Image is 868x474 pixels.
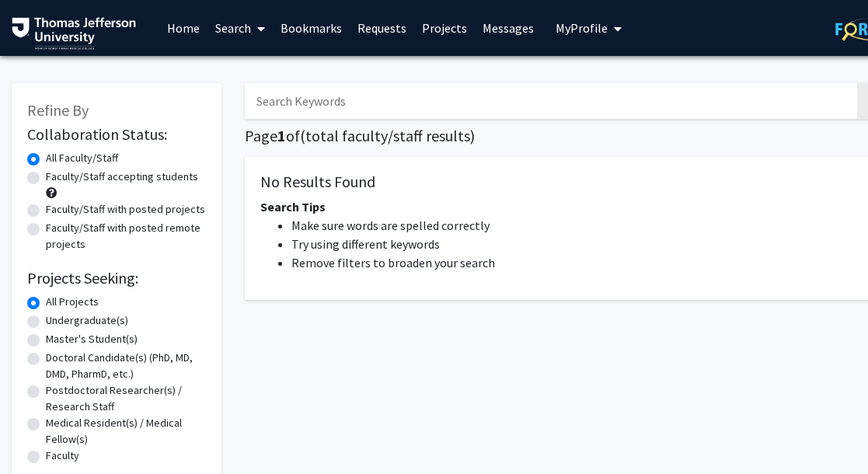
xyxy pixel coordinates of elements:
label: Faculty/Staff with posted projects [46,201,205,218]
iframe: Chat [802,404,856,462]
label: Faculty [46,448,79,464]
label: Medical Resident(s) / Medical Fellow(s) [46,415,206,448]
h2: Projects Seeking: [27,269,206,288]
a: Projects [414,1,475,55]
label: Faculty/Staff accepting students [46,169,198,185]
a: Messages [475,1,542,55]
label: Master's Student(s) [46,331,138,347]
span: Refine By [27,100,89,120]
label: Undergraduate(s) [46,312,128,329]
span: 1 [277,126,286,145]
label: All Faculty/Staff [46,150,118,166]
a: Home [159,1,207,55]
label: Faculty/Staff with posted remote projects [46,220,206,253]
input: Search Keywords [245,83,855,119]
a: Search [207,1,273,55]
label: All Projects [46,294,99,310]
label: Postdoctoral Researcher(s) / Research Staff [46,382,206,415]
a: Bookmarks [273,1,350,55]
span: My Profile [556,20,608,36]
label: Doctoral Candidate(s) (PhD, MD, DMD, PharmD, etc.) [46,350,206,382]
img: Thomas Jefferson University Logo [12,17,136,50]
h2: Collaboration Status: [27,125,206,144]
span: Search Tips [260,199,326,214]
a: Requests [350,1,414,55]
